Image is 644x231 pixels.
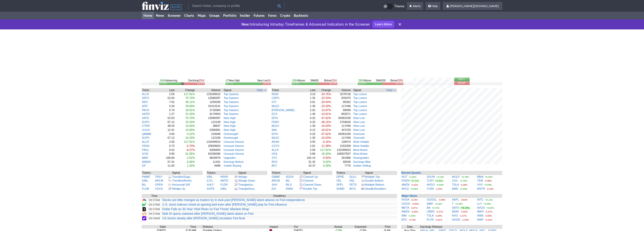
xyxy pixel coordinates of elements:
[159,120,175,124] td: 67.12
[185,96,195,99] span: 75.70%
[477,214,483,217] a: WBA
[238,179,255,182] a: Wedge Down
[224,88,232,92] span: Signal
[321,112,331,115] span: -13.61%
[142,116,149,119] a: SATS
[272,100,276,103] a: GTI
[394,4,404,9] span: Theme
[272,152,278,155] a: IXHL
[303,124,316,128] td: 1.30
[303,116,316,120] td: 0.25
[427,179,434,182] a: TLRY
[142,128,150,131] a: UUUU
[387,88,397,92] button: Daily
[185,120,195,123] span: 15.33%
[443,2,502,10] a: [PERSON_NAME][DOMAIN_NAME]
[272,112,278,115] a: ECX
[402,198,409,201] a: NVDA
[162,207,249,211] a: Dollar Falls as 30-Year Yield Rises on Fed Threat: Markets Wrap
[353,124,365,127] a: New Low
[195,108,221,112] td: 2718384
[331,108,351,112] td: 89099
[220,179,228,182] a: AMTD
[207,175,213,178] a: XBIL
[316,88,331,92] th: Change
[272,93,279,96] a: INHD
[195,92,221,96] td: 131599915
[292,12,310,19] a: Backtests
[402,183,409,186] a: AMZN
[353,93,367,96] a: Top Losers
[155,183,163,186] a: OPER
[220,183,228,186] a: FLDR
[358,79,371,82] div: Above
[402,202,410,205] a: GOOG
[321,93,331,96] span: -34.75%
[142,88,159,92] th: Ticker
[238,187,255,190] a: TriangleDesc.
[142,156,148,159] a: AMD
[224,156,236,159] a: Upgrades
[226,82,233,85] div: 80.7%
[182,12,196,19] a: Charts
[365,179,384,182] a: Double Bottom
[272,179,280,182] a: ARCM
[353,116,365,119] a: New Low
[224,144,244,147] a: Unusual Volume
[321,104,331,108] span: -15.03%
[427,210,435,213] a: UBER
[238,183,254,186] a: TriangleAsc.
[353,136,364,139] a: Oversold
[372,21,394,28] a: Learn More
[427,175,435,178] a: SOUN
[427,214,434,217] a: TSLA
[166,12,182,19] a: Screener
[349,179,355,182] a: HQI
[452,198,459,201] a: AAPL
[401,171,421,174] b: Recent Quotes
[353,160,371,163] a: Earnings After
[142,100,148,103] a: SER
[286,183,292,186] a: BILS
[353,132,364,135] a: Oversold
[477,198,484,201] a: INTC
[172,175,183,178] span: Trendline
[303,112,316,116] td: 1.46
[272,136,280,139] a: MLEC
[321,109,331,112] span: -13.87%
[358,82,365,85] div: 53.6%
[142,140,149,143] a: ALLR
[452,210,459,213] a: EBAY
[142,109,149,112] a: PACK
[226,79,240,82] div: New High
[248,187,255,190] span: Desc.
[452,183,459,186] a: TSLA
[238,12,252,19] a: Insider
[199,79,204,82] span: 2516
[402,194,417,197] a: Major News
[155,187,163,190] a: VGUS
[336,175,344,178] a: OPPE
[426,2,440,10] a: Help
[331,104,351,108] td: 117446
[266,12,278,19] a: Forex
[142,93,149,96] a: ALLR
[159,100,175,104] td: 7.62
[353,109,367,112] a: Top Losers
[427,202,433,205] a: AMD
[292,79,298,82] span: 3284
[331,88,351,92] th: Volume
[159,108,175,112] td: 5.70
[207,179,213,182] a: ZJYL
[353,128,365,131] a: New Low
[197,82,204,85] div: 45.5%
[257,88,267,92] button: Daily
[272,120,280,123] a: FEMY
[303,120,316,124] td: 0.33
[220,187,227,190] a: GBIL
[172,179,192,182] a: TrendlineResist.
[263,82,271,85] div: 19.3%
[477,202,482,205] a: LLY
[224,96,239,99] a: Top Gainers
